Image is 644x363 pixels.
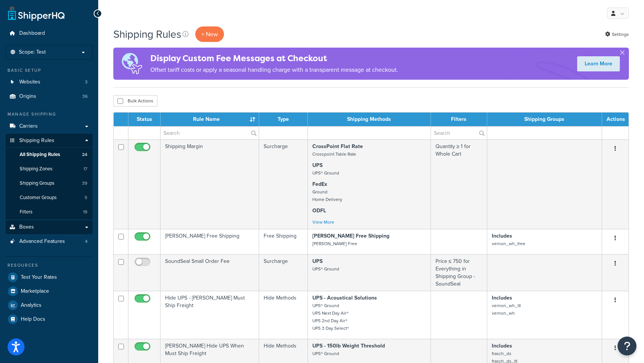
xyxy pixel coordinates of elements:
[19,93,36,100] span: Origins
[6,205,93,219] li: Filters
[312,240,357,247] small: [PERSON_NAME] Free
[6,162,93,176] a: Shipping Zones 17
[150,65,398,75] p: Offset tariff costs or apply a seasonal handling charge with a transparent message at checkout.
[20,195,57,201] span: Customer Groups
[6,67,93,74] div: Basic Setup
[6,162,93,176] li: Shipping Zones
[259,113,308,126] th: Type
[6,235,93,249] a: Advanced Features 4
[20,151,60,158] span: All Shipping Rules
[6,111,93,117] div: Manage Shipping
[85,195,87,201] span: 5
[6,191,93,205] li: Customer Groups
[431,139,487,229] td: Quantity ≥ 1 for Whole Cart
[259,229,308,254] td: Free Shipping
[312,151,356,158] small: Crosspoint Table Rate
[6,90,93,103] a: Origins 36
[6,176,93,190] a: Shipping Groups 39
[113,27,181,42] h1: Shipping Rules
[21,316,45,323] span: Help Docs
[312,350,339,357] small: UPS® Ground
[492,232,512,240] strong: Includes
[6,148,93,162] li: All Shipping Rules
[83,209,87,215] span: 19
[312,302,349,332] small: UPS® Ground UPS Next Day Air® UPS 2nd Day Air® UPS 3 Day Select®
[19,49,46,56] span: Scope: Test
[431,254,487,291] td: Price ≤ 750 for Everything in Shipping Group - SoundSeal
[161,254,259,291] td: SoundSeal Small Order Fee
[312,207,326,215] strong: ODFL
[82,151,87,158] span: 24
[21,302,42,309] span: Analytics
[82,93,88,100] span: 36
[6,235,93,249] li: Advanced Features
[312,232,389,240] strong: [PERSON_NAME] Free Shipping
[161,291,259,339] td: Hide UPS - [PERSON_NAME] Must Ship Freight
[312,266,339,272] small: UPS® Ground
[19,123,38,130] span: Carriers
[8,6,65,21] a: ShipperHQ Home
[259,139,308,229] td: Surcharge
[19,238,65,245] span: Advanced Features
[577,56,620,71] a: Learn More
[312,342,385,350] strong: UPS - 150lb Weight Threshold
[492,294,512,302] strong: Includes
[6,176,93,190] li: Shipping Groups
[161,113,259,126] th: Rule Name : activate to sort column ascending
[6,119,93,133] a: Carriers
[150,52,398,65] h4: Display Custom Fee Messages at Checkout
[20,166,53,172] span: Shipping Zones
[6,134,93,220] li: Shipping Rules
[6,270,93,284] a: Test Your Rates
[308,113,431,126] th: Shipping Methods
[161,127,259,139] input: Search
[312,294,377,302] strong: UPS - Acoustical Solutions
[602,113,629,126] th: Actions
[492,302,521,317] small: vernon_wh_ltl vernon_wh
[6,284,93,298] a: Marketplace
[6,312,93,326] a: Help Docs
[312,142,363,150] strong: CrossPoint Flat Rate
[431,127,487,139] input: Search
[312,170,339,176] small: UPS® Ground
[6,262,93,269] div: Resources
[312,180,327,188] strong: FedEx
[6,75,93,89] a: Websites 3
[85,238,88,245] span: 4
[605,29,629,40] a: Settings
[21,288,49,295] span: Marketplace
[487,113,602,126] th: Shipping Groups
[6,134,93,148] a: Shipping Rules
[6,220,93,234] a: Boxes
[113,48,150,80] img: duties-banner-06bc72dcb5fe05cb3f9472aba00be2ae8eb53ab6f0d8bb03d382ba314ac3c341.png
[19,224,34,230] span: Boxes
[195,26,224,42] p: + New
[312,219,334,226] a: View More
[6,26,93,40] a: Dashboard
[492,342,512,350] strong: Includes
[128,113,161,126] th: Status
[259,291,308,339] td: Hide Methods
[618,337,636,355] button: Open Resource Center
[259,254,308,291] td: Surcharge
[19,137,54,144] span: Shipping Rules
[6,75,93,89] li: Websites
[312,161,323,169] strong: UPS
[431,113,487,126] th: Filters
[113,95,158,107] button: Bulk Actions
[21,274,57,281] span: Test Your Rates
[6,205,93,219] a: Filters 19
[82,180,87,187] span: 39
[6,298,93,312] a: Analytics
[312,257,323,265] strong: UPS
[85,79,88,85] span: 3
[312,188,342,203] small: Ground Home Delivery
[19,79,40,85] span: Websites
[20,209,32,215] span: Filters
